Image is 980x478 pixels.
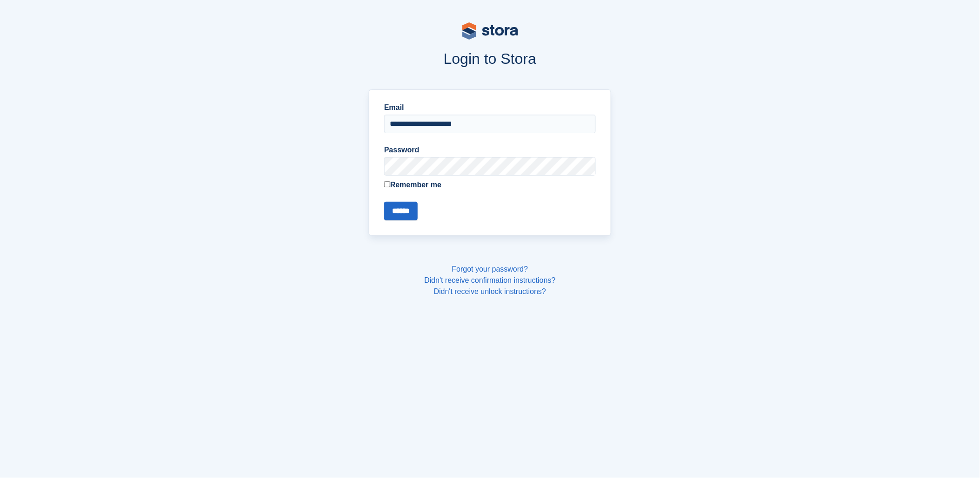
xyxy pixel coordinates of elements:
input: Remember me [384,181,390,187]
label: Email [384,102,596,113]
a: Forgot your password? [452,265,528,273]
a: Didn't receive unlock instructions? [434,287,546,295]
h1: Login to Stora [192,50,789,67]
a: Didn't receive confirmation instructions? [424,276,555,284]
label: Remember me [384,179,596,191]
img: stora-logo-53a41332b3708ae10de48c4981b4e9114cc0af31d8433b30ea865607fb682f29.svg [462,22,518,40]
label: Password [384,144,596,156]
